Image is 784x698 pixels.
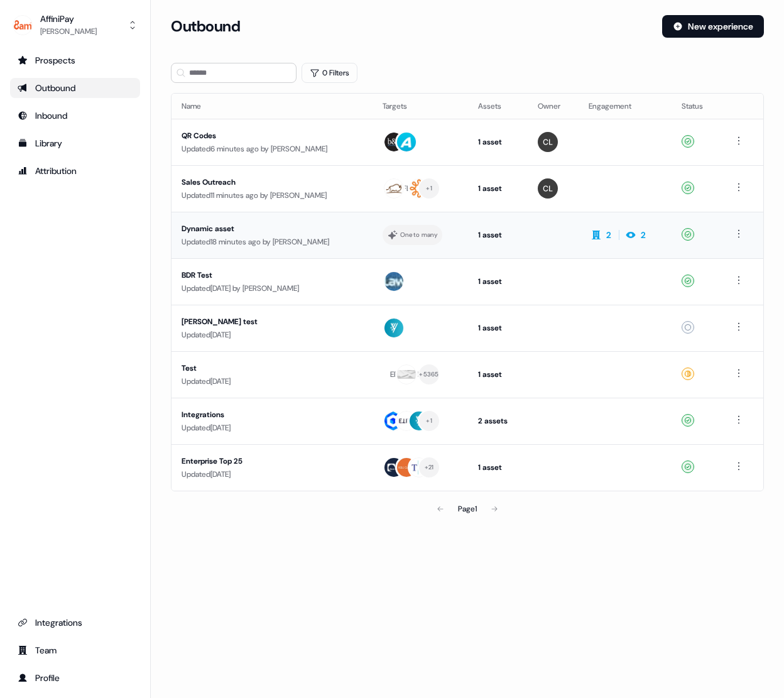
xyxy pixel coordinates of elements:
[182,422,362,434] div: Updated [DATE]
[18,644,133,657] div: Team
[10,50,140,70] a: Go to prospects
[182,143,362,155] div: Updated 6 minutes ago by [PERSON_NAME]
[478,461,518,474] div: 1 asset
[182,282,362,295] div: Updated [DATE] by [PERSON_NAME]
[390,368,398,381] div: ER
[171,17,240,36] h3: Outbound
[10,133,140,153] a: Go to templates
[40,25,97,38] div: [PERSON_NAME]
[18,109,133,122] div: Inbound
[182,408,362,421] div: Integrations
[425,462,434,473] div: + 21
[18,82,133,94] div: Outbound
[478,368,518,381] div: 1 asset
[458,503,477,515] div: Page 1
[182,362,362,374] div: Test
[182,129,362,142] div: QR Codes
[182,236,362,248] div: Updated 18 minutes ago by [PERSON_NAME]
[182,189,362,202] div: Updated 11 minutes ago by [PERSON_NAME]
[641,229,646,241] div: 2
[478,182,518,195] div: 1 asset
[182,269,362,281] div: BDR Test
[10,161,140,181] a: Go to attribution
[10,78,140,98] a: Go to outbound experience
[182,455,362,467] div: Enterprise Top 25
[10,668,140,688] a: Go to profile
[528,94,579,119] th: Owner
[400,229,437,241] div: One to many
[373,94,468,119] th: Targets
[182,176,362,188] div: Sales Outreach
[10,106,140,126] a: Go to Inbound
[182,468,362,481] div: Updated [DATE]
[18,54,133,67] div: Prospects
[182,329,362,341] div: Updated [DATE]
[171,94,373,119] th: Name
[419,369,438,380] div: + 5365
[302,63,357,83] button: 0 Filters
[10,10,140,40] button: AffiniPay[PERSON_NAME]
[478,322,518,334] div: 1 asset
[662,15,764,38] button: New experience
[538,132,558,152] img: Charlie
[478,275,518,288] div: 1 asset
[468,94,528,119] th: Assets
[18,165,133,177] div: Attribution
[426,183,432,194] div: + 1
[182,375,362,388] div: Updated [DATE]
[478,136,518,148] div: 1 asset
[18,137,133,150] div: Library
[182,315,362,328] div: [PERSON_NAME] test
[18,616,133,629] div: Integrations
[10,613,140,633] a: Go to integrations
[606,229,611,241] div: 2
[538,178,558,199] img: Charlie
[478,415,518,427] div: 2 assets
[40,13,97,25] div: AffiniPay
[426,415,432,427] div: + 1
[10,640,140,660] a: Go to team
[403,182,410,195] div: FL
[182,222,362,235] div: Dynamic asset
[18,672,133,684] div: Profile
[579,94,671,119] th: Engagement
[672,94,721,119] th: Status
[478,229,518,241] div: 1 asset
